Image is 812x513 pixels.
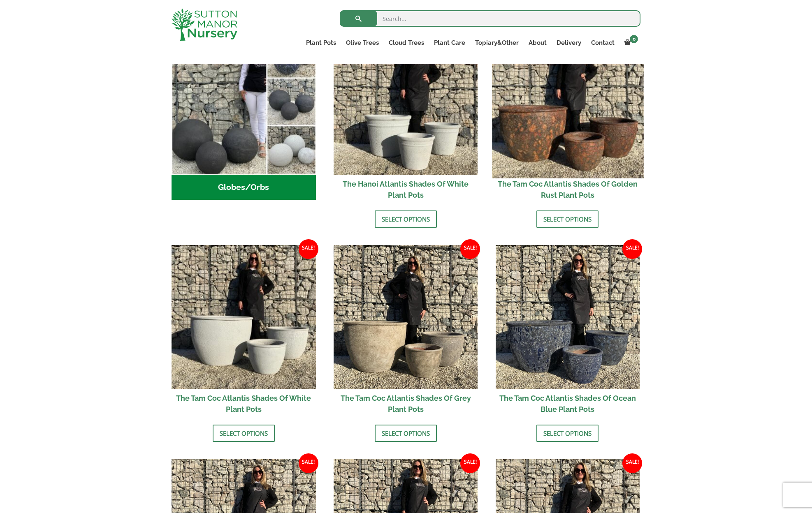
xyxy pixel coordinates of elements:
a: Plant Pots [301,37,341,49]
img: The Tam Coc Atlantis Shades Of White Plant Pots [172,245,316,389]
span: Sale! [460,453,480,473]
a: Plant Care [429,37,470,49]
a: 0 [619,37,640,49]
img: The Tam Coc Atlantis Shades Of Golden Rust Plant Pots [492,27,643,178]
span: Sale! [622,453,642,473]
input: Search... [340,10,640,27]
h2: The Tam Coc Atlantis Shades Of Grey Plant Pots [334,389,478,418]
a: Select options for “The Tam Coc Atlantis Shades Of Grey Plant Pots” [375,425,437,442]
a: Sale! The Tam Coc Atlantis Shades Of Golden Rust Plant Pots [496,30,640,204]
img: Globes/Orbs [172,30,316,175]
a: About [524,37,552,49]
span: Sale! [299,453,318,473]
span: 0 [630,35,638,43]
a: Select options for “The Hanoi Atlantis Shades Of White Plant Pots” [375,210,437,228]
h2: The Tam Coc Atlantis Shades Of Ocean Blue Plant Pots [496,389,640,418]
a: Sale! The Tam Coc Atlantis Shades Of Grey Plant Pots [334,245,478,419]
a: Visit product category Globes/Orbs [172,30,316,200]
h2: The Tam Coc Atlantis Shades Of Golden Rust Plant Pots [496,175,640,204]
h2: The Tam Coc Atlantis Shades Of White Plant Pots [172,389,316,418]
img: The Hanoi Atlantis Shades Of White Plant Pots [334,30,478,175]
span: Sale! [299,239,318,259]
a: Olive Trees [341,37,384,49]
img: The Tam Coc Atlantis Shades Of Grey Plant Pots [334,245,478,389]
a: Sale! The Tam Coc Atlantis Shades Of White Plant Pots [172,245,316,419]
a: Topiary&Other [470,37,524,49]
a: Select options for “The Tam Coc Atlantis Shades Of Golden Rust Plant Pots” [536,210,599,228]
a: Select options for “The Tam Coc Atlantis Shades Of Ocean Blue Plant Pots” [536,425,599,442]
span: Sale! [460,239,480,259]
img: logo [172,8,237,41]
a: Sale! The Tam Coc Atlantis Shades Of Ocean Blue Plant Pots [496,245,640,419]
span: Sale! [622,239,642,259]
a: Sale! The Hanoi Atlantis Shades Of White Plant Pots [334,30,478,204]
a: Select options for “The Tam Coc Atlantis Shades Of White Plant Pots” [213,425,275,442]
h2: Globes/Orbs [172,175,316,200]
a: Contact [586,37,619,49]
a: Cloud Trees [384,37,429,49]
img: The Tam Coc Atlantis Shades Of Ocean Blue Plant Pots [496,245,640,389]
h2: The Hanoi Atlantis Shades Of White Plant Pots [334,175,478,204]
a: Delivery [552,37,586,49]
